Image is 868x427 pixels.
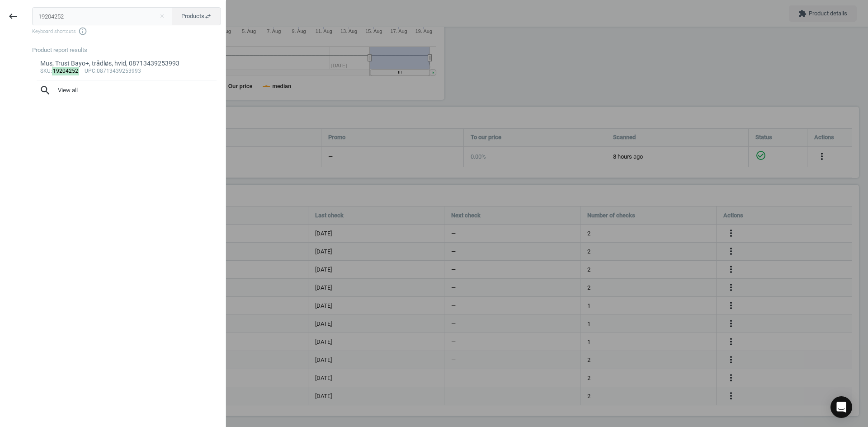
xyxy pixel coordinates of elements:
[78,27,87,36] i: info_outline
[172,7,221,25] button: Productsswap_horiz
[39,84,51,96] i: search
[32,7,173,25] input: Enter the SKU or product name
[40,68,51,74] span: sku
[39,84,214,96] span: View all
[32,27,221,36] span: Keyboard shortcuts
[40,68,213,75] div: : :08713439253993
[8,11,19,22] i: keyboard_backspace
[204,13,212,20] i: swap_horiz
[3,6,24,27] button: keyboard_backspace
[40,59,213,68] div: Mus, Trust Bayo+, trådløs, hvid, 08713439253993
[32,46,226,54] div: Product report results
[52,67,80,75] mark: 19204252
[32,80,221,100] button: searchView all
[181,12,212,20] span: Products
[155,12,169,20] button: Close
[830,396,852,418] div: Open Intercom Messenger
[85,68,95,74] span: upc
